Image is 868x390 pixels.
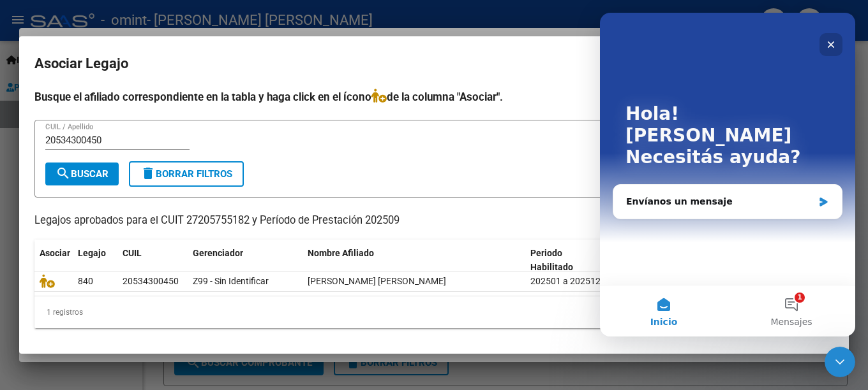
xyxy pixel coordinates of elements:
mat-icon: delete [140,166,156,181]
div: 202501 a 202512 [530,274,606,289]
datatable-header-cell: CUIL [117,240,188,282]
datatable-header-cell: Legajo [73,240,117,282]
span: Nombre Afiliado [308,248,374,258]
h2: Asociar Legajo [34,52,834,76]
mat-icon: search [56,166,71,181]
span: Legajo [78,248,106,258]
span: Periodo Habilitado [530,248,573,273]
iframe: Intercom live chat [600,13,855,336]
h4: Busque el afiliado correspondiente en la tabla y haga click en el ícono de la columna "Asociar". [34,89,834,105]
button: Buscar [45,162,119,185]
datatable-header-cell: Asociar [34,240,73,282]
iframe: Intercom live chat [825,347,855,377]
datatable-header-cell: Nombre Afiliado [303,240,525,282]
span: Asociar [40,248,70,258]
div: 20534300450 [123,274,179,289]
p: Legajos aprobados para el CUIT 27205755182 y Período de Prestación 202509 [34,213,834,229]
span: Borrar Filtros [140,168,232,180]
div: 1 registros [34,296,834,328]
span: GALLARDO BENJAMIN BASTIAN [308,276,446,286]
span: CUIL [123,248,142,258]
button: Borrar Filtros [129,161,244,187]
span: 840 [78,276,93,286]
span: Gerenciador [193,248,243,258]
datatable-header-cell: Periodo Habilitado [525,240,611,282]
span: Buscar [56,168,108,180]
span: Z99 - Sin Identificar [193,276,269,286]
datatable-header-cell: Gerenciador [188,240,303,282]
